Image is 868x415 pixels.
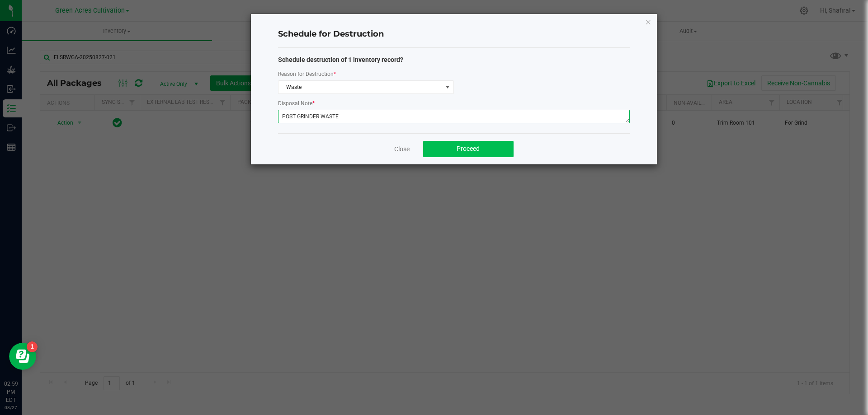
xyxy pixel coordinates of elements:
[9,343,36,370] iframe: Resource center
[278,81,442,93] span: Waste
[278,99,315,107] label: Disposal Note
[394,145,410,154] a: Close
[27,341,38,352] iframe: Resource center unread badge
[278,56,403,63] strong: Schedule destruction of 1 inventory record?
[278,70,336,78] label: Reason for Destruction
[278,28,630,40] h4: Schedule for Destruction
[457,145,480,152] span: Proceed
[423,141,514,157] button: Proceed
